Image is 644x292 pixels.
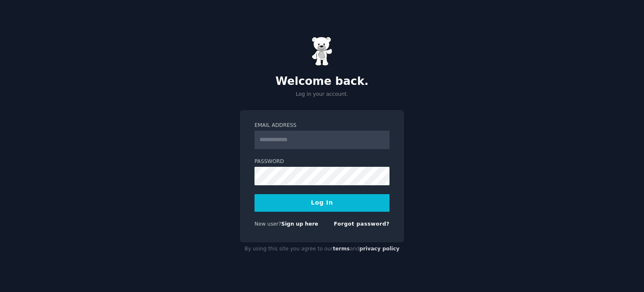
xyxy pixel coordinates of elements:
[254,194,390,212] button: Log In
[240,242,404,256] div: By using this site you agree to our and
[334,221,390,227] a: Forgot password?
[240,75,404,88] h2: Welcome back.
[281,221,318,227] a: Sign up here
[240,91,404,98] p: Log in your account.
[359,246,400,252] a: privacy policy
[254,158,390,166] label: Password
[254,122,390,129] label: Email Address
[333,246,350,252] a: terms
[312,37,332,66] img: Gummy Bear
[254,221,281,227] span: New user?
